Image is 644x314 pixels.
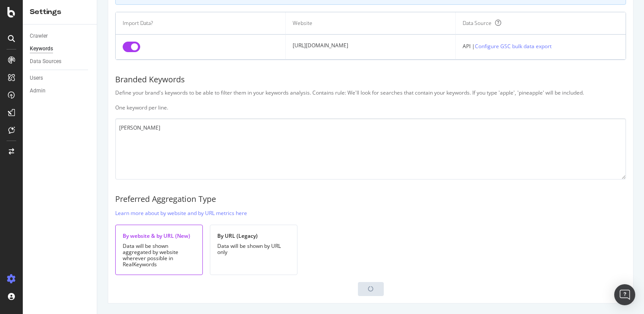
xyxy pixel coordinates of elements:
[30,7,90,17] div: Settings
[30,86,91,95] a: Admin
[614,284,635,305] div: Open Intercom Messenger
[358,282,384,296] div: loading
[123,232,195,240] div: By website & by URL (New)
[463,19,492,27] div: Data Source
[115,194,626,205] div: Preferred Aggregation Type
[30,44,91,53] a: Keywords
[115,118,626,180] textarea: [PERSON_NAME]
[30,44,53,53] div: Keywords
[30,74,91,83] a: Users
[217,243,290,255] div: Data will be shown by URL only
[123,243,195,268] div: Data will be shown aggregated by website wherever possible in RealKeywords
[30,32,48,41] div: Crawler
[286,35,456,60] td: [URL][DOMAIN_NAME]
[30,57,91,66] a: Data Sources
[116,12,286,35] th: Import Data?
[30,74,43,83] div: Users
[115,208,247,218] a: Learn more about by website and by URL metrics here
[30,32,91,41] a: Crawler
[217,232,290,240] div: By URL (Legacy)
[30,86,46,95] div: Admin
[286,12,456,35] th: Website
[115,74,626,85] div: Branded Keywords
[463,42,619,51] div: API |
[115,89,626,111] div: Define your brand's keywords to be able to filter them in your keywords analysis. Contains rule: ...
[475,42,552,51] a: Configure GSC bulk data export
[30,57,61,66] div: Data Sources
